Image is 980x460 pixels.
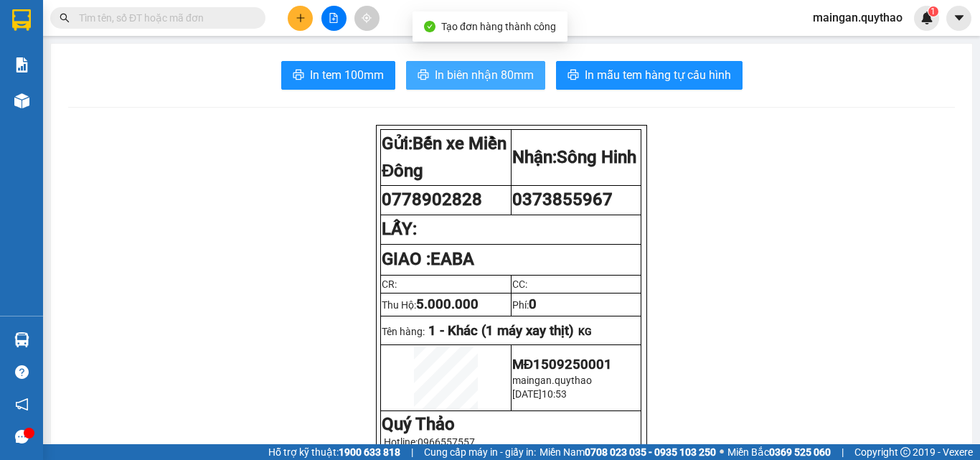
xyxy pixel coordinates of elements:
span: 10:53 [542,388,567,400]
span: Miền Nam [540,444,716,460]
span: caret-down [953,11,966,24]
span: copyright [900,447,910,457]
span: EABA [430,249,474,269]
span: search [60,13,70,23]
span: printer [418,69,429,83]
button: file-add [321,6,347,31]
span: ⚪️ [720,449,724,455]
span: In mẫu tem hàng tự cấu hình [585,66,731,84]
span: plus [296,13,306,23]
span: Tạo đơn hàng thành công [441,21,556,32]
span: 0778902828 [382,189,482,210]
span: message [15,430,29,443]
span: file-add [329,13,339,23]
span: 1 [930,6,936,17]
span: Cung cấp máy in - giấy in: [424,444,536,460]
p: Tên hàng: [382,323,640,339]
button: printerIn tem 100mm [281,61,395,90]
span: KG [578,326,592,337]
button: plus [288,6,313,31]
span: question-circle [15,365,29,379]
td: Phí: [511,293,641,316]
strong: Quý Thảo [382,414,455,434]
span: Hỗ trợ kỹ thuật: [268,444,400,460]
td: Thu Hộ: [381,293,512,316]
img: warehouse-icon [14,332,29,347]
img: solution-icon [14,57,29,72]
span: 1 - Khác (1 máy xay thịt) [428,323,574,339]
button: caret-down [946,6,971,31]
img: warehouse-icon [14,93,29,108]
span: 0373855967 [512,189,613,210]
strong: LẤY: [382,219,417,239]
span: Miền Bắc [727,444,831,460]
img: icon-new-feature [920,11,933,24]
img: logo-vxr [12,9,31,31]
strong: 1900 633 818 [339,446,400,458]
button: printerIn biên nhận 80mm [406,61,545,90]
span: printer [567,69,579,83]
strong: Gửi: [382,133,507,181]
span: In biên nhận 80mm [435,66,534,84]
strong: Nhận: [512,147,636,167]
span: 0966557557 [418,436,475,448]
span: check-circle [424,21,435,32]
span: MĐ1509250001 [512,357,612,372]
span: 0 [529,296,537,312]
strong: 0369 525 060 [769,446,831,458]
span: aim [362,13,372,23]
span: In tem 100mm [310,66,384,84]
span: printer [293,69,304,83]
span: maingan.quythao [512,375,592,386]
span: maingan.quythao [801,9,914,27]
span: | [411,444,413,460]
button: printerIn mẫu tem hàng tự cấu hình [556,61,743,90]
span: Sông Hinh [557,147,636,167]
span: notification [15,398,29,411]
span: 5.000.000 [416,296,479,312]
input: Tìm tên, số ĐT hoặc mã đơn [79,10,248,26]
td: CR: [381,275,512,293]
span: Hotline: [384,436,475,448]
sup: 1 [928,6,938,17]
span: Bến xe Miền Đông [382,133,507,181]
strong: 0708 023 035 - 0935 103 250 [585,446,716,458]
button: aim [354,6,380,31]
span: | [842,444,844,460]
strong: GIAO : [382,249,474,269]
td: CC: [511,275,641,293]
span: [DATE] [512,388,542,400]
